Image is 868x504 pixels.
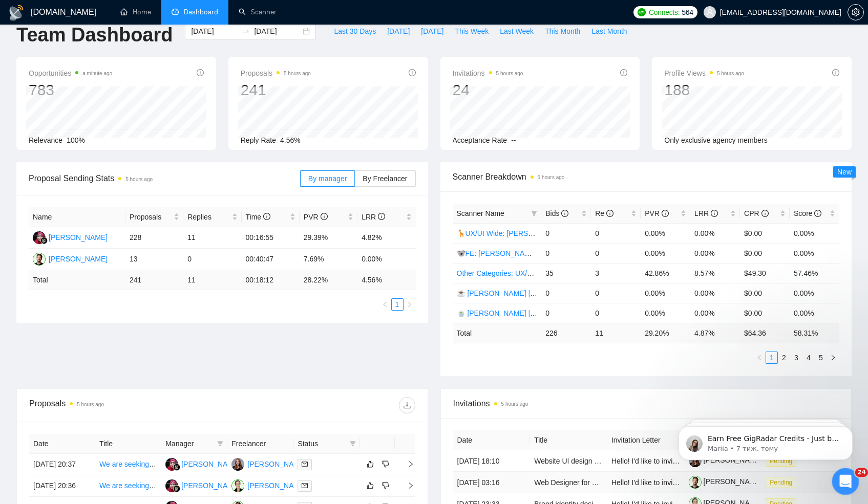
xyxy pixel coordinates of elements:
[382,23,415,39] button: [DATE]
[125,270,183,290] td: 241
[404,298,416,311] button: right
[541,283,591,303] td: 0
[690,283,740,303] td: 0.00%
[830,355,836,361] span: right
[321,213,328,220] span: info-circle
[641,263,690,283] td: 42.86%
[300,227,357,249] td: 29.39%
[399,461,414,468] span: right
[50,4,159,20] h1: AI Assistant from GigRadar 📡
[802,352,815,364] li: 4
[740,303,790,323] td: $0.00
[690,243,740,263] td: 0.00%
[242,227,300,249] td: 00:16:55
[501,401,528,407] time: 5 hours ago
[16,167,160,228] div: Доброго дня 😊 Ми не отримували від вас відповіді протягом останніх кількох днів, і, можливо, ви з...
[531,210,537,216] span: filter
[689,476,702,489] img: c1yyxP1do0miEPqcWxVsd6xPJkNnxIdC3lMCDf_u3x9W-Si6YCNNsahNnumignotdS
[95,454,161,475] td: We are seeking a creative Web Designer
[99,481,229,490] a: We are seeking a creative Web Designer
[803,352,814,363] a: 4
[29,12,46,28] img: Profile image for AI Assistant from GigRadar 📡
[591,243,641,263] td: 0
[530,472,607,493] td: Web Designer for Construction Bin Rental Company (WordPress + Figma + Tailwind)
[457,309,634,317] a: 🍵 [PERSON_NAME] | Web Wide: 23/07 - Bid in Range
[328,23,382,39] button: Last 30 Days
[242,249,300,270] td: 00:40:47
[453,67,523,79] span: Invitations
[494,23,539,39] button: Last Week
[453,136,507,144] span: Acceptance Rate
[254,26,301,37] input: End date
[814,210,821,217] span: info-circle
[8,5,25,21] img: logo
[689,477,763,486] a: [PERSON_NAME]
[183,227,241,249] td: 11
[778,352,790,364] li: 2
[242,27,250,35] span: swap-right
[49,327,63,342] span: Погано
[8,57,168,139] div: Доброго дня![PERSON_NAME] хотів уточнити, чи вдалось Вам підключити статистику гіградар до пайпдр...
[357,270,415,290] td: 4.56 %
[790,223,839,243] td: 0.00%
[231,479,244,492] img: VK
[40,237,48,244] img: gigradar-bm.png
[242,27,250,35] span: to
[160,10,180,30] button: Головна
[363,174,407,183] span: By Freelancer
[591,283,641,303] td: 0
[753,352,766,364] li: Previous Page
[744,209,768,217] span: CPR
[545,26,580,37] span: This Month
[534,457,616,465] a: Website UI design & build
[8,161,197,297] div: Nazar каже…
[29,454,95,475] td: [DATE] 20:37
[740,263,790,283] td: $49.30
[298,438,345,449] span: Status
[382,481,389,490] span: dislike
[73,327,87,342] span: OK
[591,223,641,243] td: 0
[457,229,598,237] a: 🦒UX/UI Wide: [PERSON_NAME] 03/07 old
[125,249,183,270] td: 13
[49,232,108,243] div: [PERSON_NAME]
[334,26,376,37] span: Last 30 Days
[607,430,685,450] th: Invitation Letter
[790,263,839,283] td: 57.46%
[300,270,357,290] td: 28.22 %
[690,323,740,343] td: 4.87 %
[766,477,796,488] span: Pending
[125,227,183,249] td: 228
[49,253,108,265] div: [PERSON_NAME]
[682,7,693,18] span: 564
[848,8,864,16] a: setting
[67,136,85,144] span: 100%
[29,67,112,79] span: Opportunities
[50,20,157,36] p: Наші фахівці також можуть допомогти
[791,352,802,363] a: 3
[766,352,778,364] li: 1
[97,327,111,342] span: Добре
[183,207,241,227] th: Replies
[284,71,311,76] time: 5 hours ago
[125,207,183,227] th: Proposals
[242,270,300,290] td: 00:18:12
[165,438,213,449] span: Manager
[125,177,153,182] time: 5 hours ago
[832,468,859,495] iframe: To enrich screen reader interactions, please activate Accessibility in Grammarly extension settings
[304,213,328,221] span: PVR
[500,26,534,37] span: Last Week
[95,475,161,497] td: We are seeking a creative Web Designer
[606,210,613,217] span: info-circle
[348,436,358,451] span: filter
[180,10,198,29] div: Закрити
[300,249,357,270] td: 7.69%
[529,206,539,221] span: filter
[827,352,839,364] button: right
[8,147,197,161] div: 27 серпня
[790,303,839,323] td: 0.00%
[364,458,376,470] button: like
[231,459,306,468] a: TB[PERSON_NAME]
